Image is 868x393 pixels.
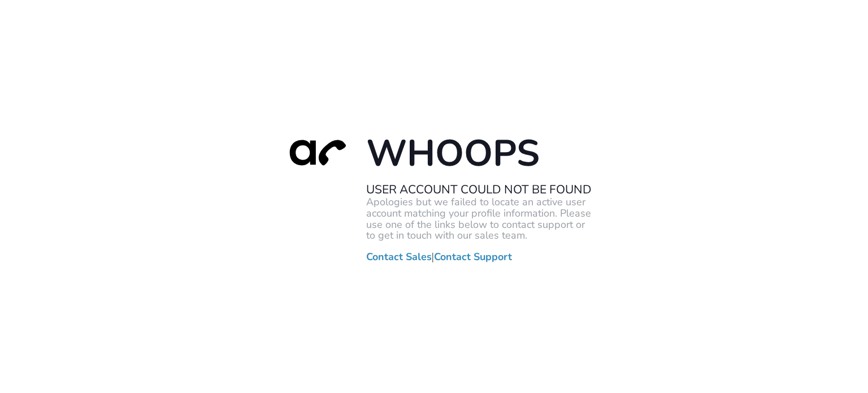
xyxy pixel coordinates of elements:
[434,252,512,263] a: Contact Support
[366,130,592,176] h1: Whoops
[276,130,592,262] div: |
[366,182,592,197] h2: User Account Could Not Be Found
[366,197,592,241] p: Apologies but we failed to locate an active user account matching your profile information. Pleas...
[366,252,432,263] a: Contact Sales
